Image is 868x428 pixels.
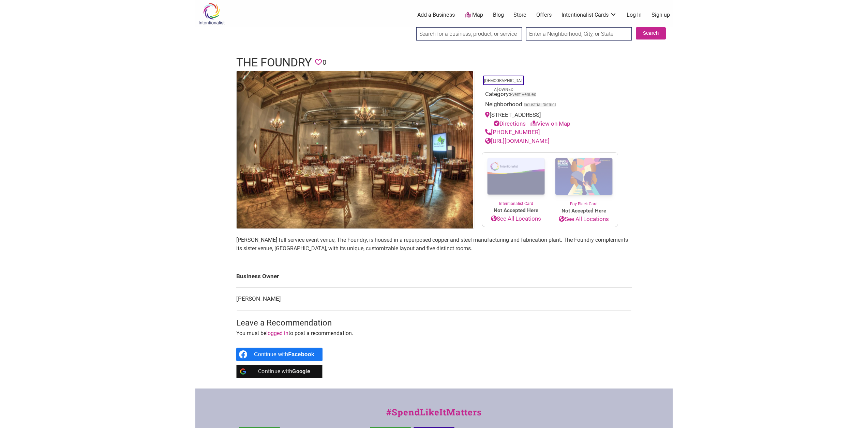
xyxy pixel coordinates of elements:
a: [PHONE_NUMBER] [485,129,540,136]
img: Intentionalist Card [482,153,550,201]
td: Business Owner [236,265,632,288]
a: Store [513,11,526,19]
span: Not Accepted Here [550,207,618,215]
b: Google [292,368,310,375]
a: Intentionalist Cards [562,11,617,19]
p: You must be to post a recommendation. [236,329,632,338]
a: Event Venues [510,92,536,97]
input: Search for a business, product, or service [416,27,522,41]
img: Intentionalist [195,3,228,25]
td: [PERSON_NAME] [236,288,632,311]
a: Continue with <b>Facebook</b> [236,348,323,361]
a: logged in [266,330,288,336]
a: Log In [627,11,642,19]
a: Sign up [652,11,670,19]
a: Intentionalist Card [482,153,550,207]
a: Blog [493,11,504,19]
img: Buy Black Card [550,153,618,201]
div: Category: [485,90,615,100]
a: [URL][DOMAIN_NAME] [485,138,550,144]
h1: The Foundry [236,54,312,71]
a: View on Map [530,120,570,127]
a: Continue with <b>Google</b> [236,365,323,378]
div: Continue with [254,348,314,361]
p: [PERSON_NAME] full service event venue, The Foundry, is housed in a repurposed copper and steel m... [236,236,632,253]
div: #SpendLikeItMatters [195,406,673,426]
a: Add a Business [417,11,455,19]
span: Not Accepted Here [482,207,550,215]
b: Facebook [288,351,314,357]
a: See All Locations [550,215,618,224]
h3: Leave a Recommendation [236,317,632,329]
a: Offers [536,11,552,19]
a: See All Locations [482,215,550,223]
div: Neighborhood: [485,100,615,111]
span: Industrial District [524,103,556,107]
a: Map [465,11,483,19]
input: Enter a Neighborhood, City, or State [526,27,632,41]
div: [STREET_ADDRESS] [485,111,615,128]
a: [DEMOGRAPHIC_DATA]-Owned [484,78,523,92]
a: Directions [494,120,526,127]
a: Buy Black Card [550,153,618,207]
div: Continue with [254,365,314,378]
span: 0 [323,57,326,68]
button: Search [636,27,666,39]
